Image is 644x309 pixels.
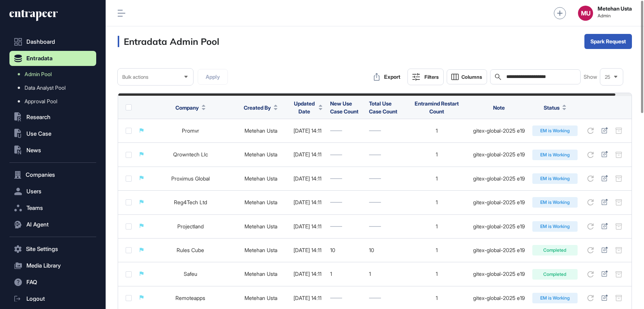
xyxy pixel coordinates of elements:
[473,247,525,253] div: gitex-global-2025 e19
[25,98,57,104] span: Approval Pool
[175,104,206,112] button: Company
[26,114,51,120] span: Research
[26,172,55,178] span: Companies
[584,34,632,49] button: Spark Request
[9,200,96,216] button: Teams
[293,199,323,205] div: [DATE] 14:11
[9,184,96,199] button: Users
[244,151,277,158] a: Metehan Usta
[461,74,482,80] span: Columns
[171,175,210,182] a: Proximus Global
[408,271,466,277] div: 1
[493,104,505,111] span: Note
[578,6,593,21] button: MU
[293,128,323,134] div: [DATE] 14:11
[544,104,566,112] button: Status
[473,199,525,205] div: gitex-global-2025 e19
[9,167,96,182] button: Companies
[9,242,96,257] button: Site Settings
[330,100,358,115] span: New Use Case Count
[13,81,96,95] a: Data Analyst Pool
[13,67,96,81] a: Admin Pool
[293,223,323,229] div: [DATE] 14:11
[330,271,361,277] div: 1
[26,131,51,137] span: Use Case
[532,245,578,255] div: Completed
[447,69,487,84] button: Columns
[408,247,466,253] div: 1
[293,176,323,182] div: [DATE] 14:11
[244,104,271,112] span: Created By
[408,295,466,301] div: 1
[25,71,52,77] span: Admin Pool
[177,247,204,253] a: Rules Cube
[26,263,61,269] span: Media Library
[26,246,58,252] span: Site Settings
[408,176,466,182] div: 1
[473,223,525,229] div: gitex-global-2025 e19
[184,271,197,277] a: Safeu
[244,175,277,182] a: Metehan Usta
[598,6,632,12] strong: Metehan Usta
[605,74,610,80] span: 25
[26,147,41,153] span: News
[584,74,597,80] span: Show
[473,271,525,277] div: gitex-global-2025 e19
[473,128,525,134] div: gitex-global-2025 e19
[293,271,323,277] div: [DATE] 14:11
[532,269,578,280] div: Completed
[532,150,578,160] div: EM is Working
[9,275,96,290] button: FAQ
[175,104,199,112] span: Company
[244,247,277,253] a: Metehan Usta
[122,74,148,80] span: Bulk actions
[26,222,49,228] span: AI Agent
[473,176,525,182] div: gitex-global-2025 e19
[293,99,323,115] button: Updated Date
[244,223,277,229] a: Metehan Usta
[9,258,96,273] button: Media Library
[175,295,205,301] a: Remoteapps
[544,104,559,112] span: Status
[182,127,199,134] a: Promvr
[244,199,277,205] a: Metehan Usta
[26,279,37,285] span: FAQ
[9,126,96,141] button: Use Case
[244,271,277,277] a: Metehan Usta
[13,95,96,108] a: Approval Pool
[26,188,41,194] span: Users
[408,199,466,205] div: 1
[293,247,323,253] div: [DATE] 14:11
[173,151,208,158] a: Qrowntech Llc
[9,110,96,125] button: Research
[177,223,204,229] a: Projectland
[293,295,323,301] div: [DATE] 14:11
[244,127,277,134] a: Metehan Usta
[330,247,361,253] div: 10
[293,151,323,158] div: [DATE] 14:11
[369,271,400,277] div: 1
[118,36,219,47] h3: Entradata Admin Pool
[25,85,66,91] span: Data Analyst Pool
[408,151,466,158] div: 1
[598,13,632,18] span: Admin
[9,34,96,49] a: Dashboard
[26,55,52,61] span: Entradata
[408,223,466,229] div: 1
[532,173,578,184] div: EM is Working
[26,205,43,211] span: Teams
[9,143,96,158] button: News
[244,104,278,112] button: Created By
[369,247,400,253] div: 10
[174,199,207,205] a: Reg4Tech Ltd
[369,100,397,115] span: Total Use Case Count
[9,217,96,232] button: AI Agent
[473,151,525,158] div: gitex-global-2025 e19
[244,295,277,301] a: Metehan Usta
[26,39,55,45] span: Dashboard
[9,51,96,66] button: Entradata
[424,74,439,80] div: Filters
[293,99,316,115] span: Updated Date
[407,69,444,85] button: Filters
